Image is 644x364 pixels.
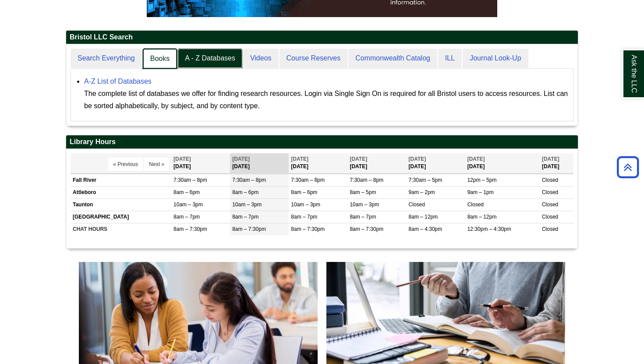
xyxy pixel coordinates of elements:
[542,156,559,162] span: [DATE]
[71,211,171,223] td: [GEOGRAPHIC_DATA]
[409,226,442,232] span: 8am – 4:30pm
[143,49,177,69] a: Books
[84,88,569,112] div: The complete list of databases we offer for finding research resources. Login via Single Sign On ...
[438,49,462,68] a: ILL
[232,226,266,232] span: 8am – 7:30pm
[467,156,485,162] span: [DATE]
[66,31,578,44] h2: Bristol LLC Search
[540,153,573,173] th: [DATE]
[542,189,558,195] span: Closed
[232,156,250,162] span: [DATE]
[350,226,383,232] span: 8am – 7:30pm
[465,153,540,173] th: [DATE]
[291,226,325,232] span: 8am – 7:30pm
[232,189,258,195] span: 8am – 6pm
[71,49,142,68] a: Search Everything
[171,153,230,173] th: [DATE]
[350,214,376,220] span: 8am – 7pm
[280,49,348,68] a: Course Reserves
[173,177,207,183] span: 7:30am – 8pm
[614,161,642,173] a: Back to Top
[232,214,258,220] span: 8am – 7pm
[71,198,171,211] td: Taunton
[232,201,262,208] span: 10am – 3pm
[542,226,558,232] span: Closed
[291,201,320,208] span: 10am – 3pm
[467,177,497,183] span: 12pm – 5pm
[71,186,171,198] td: Attleboro
[409,201,425,208] span: Closed
[350,189,376,195] span: 8am – 5pm
[291,189,317,195] span: 8am – 6pm
[66,135,578,149] h2: Library Hours
[467,226,511,232] span: 12:30pm – 4:30pm
[350,201,379,208] span: 10am – 3pm
[291,177,325,183] span: 7:30am – 8pm
[291,156,308,162] span: [DATE]
[84,78,152,85] a: A-Z List of Databases
[108,158,143,171] button: « Previous
[542,214,558,220] span: Closed
[173,189,200,195] span: 8am – 6pm
[243,49,279,68] a: Videos
[230,153,289,173] th: [DATE]
[289,153,347,173] th: [DATE]
[232,177,266,183] span: 7:30am – 8pm
[71,174,171,186] td: Fall River
[173,201,203,208] span: 10am – 3pm
[71,223,171,236] td: CHAT HOURS
[350,177,383,183] span: 7:30am – 8pm
[409,214,438,220] span: 8am – 12pm
[173,156,191,162] span: [DATE]
[173,226,207,232] span: 8am – 7:30pm
[407,153,465,173] th: [DATE]
[347,153,406,173] th: [DATE]
[542,177,558,183] span: Closed
[463,49,528,68] a: Journal Look-Up
[409,156,426,162] span: [DATE]
[542,201,558,208] span: Closed
[350,156,367,162] span: [DATE]
[178,49,242,68] a: A - Z Databases
[409,189,435,195] span: 9am – 2pm
[173,214,200,220] span: 8am – 7pm
[467,189,494,195] span: 9am – 1pm
[291,214,317,220] span: 8am – 7pm
[348,49,437,68] a: Commonwealth Catalog
[467,214,497,220] span: 8am – 12pm
[144,158,169,171] button: Next »
[409,177,442,183] span: 7:30am – 5pm
[467,201,484,208] span: Closed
